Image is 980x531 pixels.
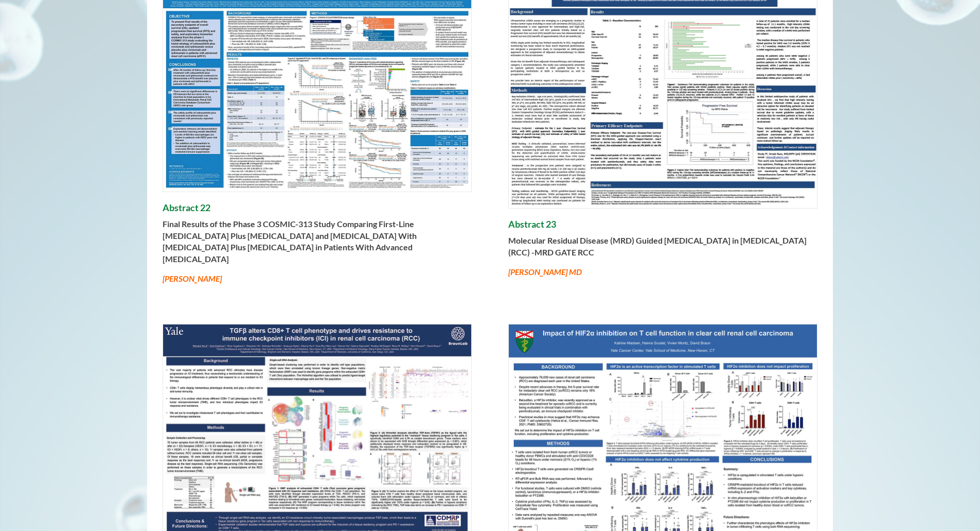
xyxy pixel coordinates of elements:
[508,267,582,277] em: [PERSON_NAME] MD
[163,202,472,219] h4: Abstract 22
[163,273,222,283] em: [PERSON_NAME]
[508,235,807,256] strong: Molecular Residual Disease (MRD) Guided [MEDICAL_DATA] in [MEDICAL_DATA] (RCC) -MRD GATE RCC
[508,219,818,235] h4: Abstract 23
[163,219,417,263] b: Final Results of the Phase 3 COSMIC-313 Study Comparing First-Line [MEDICAL_DATA] Plus [MEDICAL_D...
